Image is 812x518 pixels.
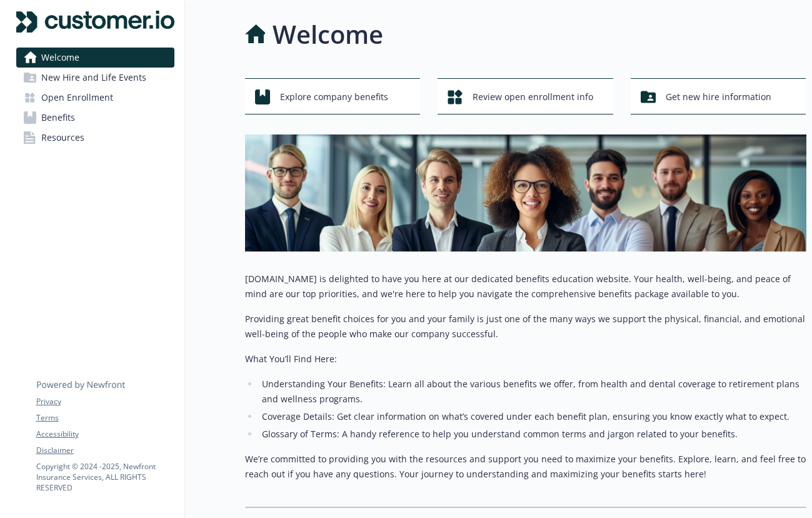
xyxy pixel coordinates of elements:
a: New Hire and Life Events [16,68,174,88]
button: Explore company benefits [245,78,421,114]
p: [DOMAIN_NAME] is delighted to have you here at our dedicated benefits education website. Your hea... [245,272,806,302]
li: Understanding Your Benefits: Learn all about the various benefits we offer, from health and denta... [259,377,806,407]
a: Terms [36,412,174,424]
li: Coverage Details: Get clear information on what’s covered under each benefit plan, ensuring you k... [259,409,806,424]
span: Resources [41,128,84,148]
span: Open Enrollment [41,88,113,108]
a: Resources [16,128,174,148]
span: Welcome [41,48,79,68]
a: Privacy [36,396,174,407]
p: Providing great benefit choices for you and your family is just one of the many ways we support t... [245,312,806,342]
p: We’re committed to providing you with the resources and support you need to maximize your benefit... [245,452,806,482]
li: Glossary of Terms: A handy reference to help you understand common terms and jargon related to yo... [259,427,806,442]
p: What You’ll Find Here: [245,352,806,367]
button: Review open enrollment info [438,78,613,114]
a: Welcome [16,48,174,68]
a: Benefits [16,108,174,128]
span: Get new hire information [666,85,771,109]
p: Copyright © 2024 - 2025 , Newfront Insurance Services, ALL RIGHTS RESERVED [36,461,174,493]
a: Accessibility [36,429,174,440]
img: overview page banner [245,135,806,251]
h1: Welcome [273,16,383,53]
span: Benefits [41,108,75,128]
span: Review open enrollment info [473,85,593,109]
a: Disclaimer [36,445,174,456]
a: Open Enrollment [16,88,174,108]
span: New Hire and Life Events [41,68,146,88]
span: Explore company benefits [280,85,388,109]
button: Get new hire information [631,78,806,114]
